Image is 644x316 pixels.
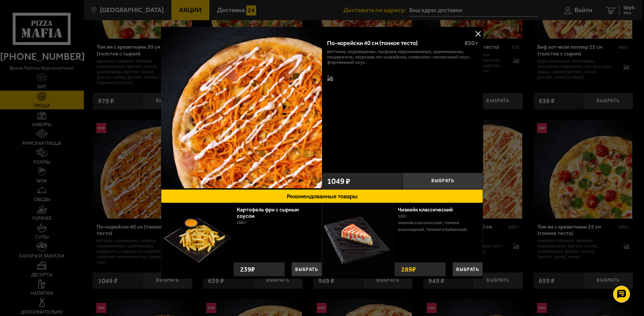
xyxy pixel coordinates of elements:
p: ветчина, корнишоны, паприка маринованная, шампиньоны, моцарелла, морковь по-корейски, сливочно-че... [327,49,478,65]
strong: 289 ₽ [399,263,418,276]
button: Выбрать [291,262,322,276]
span: 1049 ₽ [327,177,350,185]
a: Чизкейк классический [398,206,460,213]
button: Рекомендованные товары [161,189,483,203]
a: По-корейски 40 см (тонкое тесто) [161,27,322,189]
a: Картофель фри с сырным соусом [237,206,299,219]
span: 100 г [237,220,246,225]
span: 120 г [398,214,407,219]
p: Чизкейк классический, топпинг шоколадный, топпинг клубничный. [398,220,478,233]
div: По-корейски 40 см (тонкое тесто) [327,40,459,47]
strong: 239 ₽ [238,263,257,276]
button: Выбрать [402,173,483,189]
span: 850 г [465,39,478,47]
button: Выбрать [452,262,483,276]
img: По-корейски 40 см (тонкое тесто) [161,27,322,188]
